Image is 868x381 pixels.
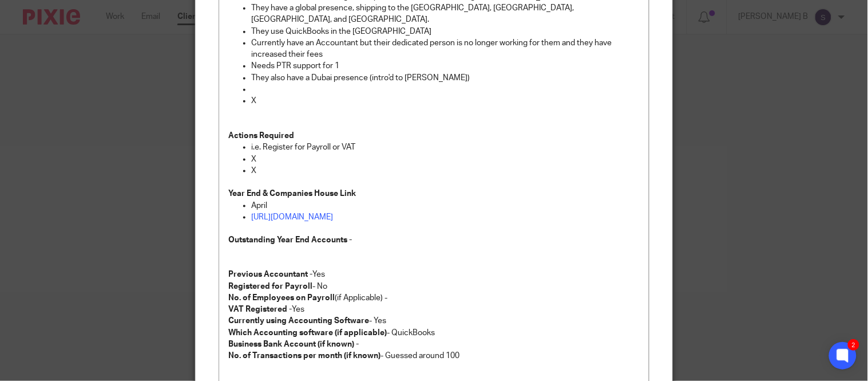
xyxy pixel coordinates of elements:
strong: Business Bank Account (if known) - [228,341,359,349]
p: April [251,200,639,211]
p: - No [228,281,639,293]
p: Needs PTR support for 1 [251,60,639,72]
strong: Actions Required [228,132,294,140]
p: X [251,95,639,107]
strong: Year End & Companies House Link [228,190,356,198]
strong: VAT Registered - [228,306,292,314]
strong: Which Accounting software (if applicable) [228,329,387,337]
p: Currently have an Accountant but their dedicated person is no longer working for them and they ha... [251,37,639,61]
strong: No. of Transactions per month (if known) [228,352,381,360]
p: Yes [228,269,639,281]
p: X [251,165,639,176]
p: They have a global presence, shipping to the [GEOGRAPHIC_DATA], [GEOGRAPHIC_DATA], [GEOGRAPHIC_DA... [251,2,639,26]
div: 2 [848,339,859,351]
strong: No. of Employees on Payroll [228,294,335,303]
p: Yes [228,304,639,316]
p: - Guessed around 100 [228,351,639,362]
strong: Outstanding Year End Accounts - [228,236,352,244]
a: [URL][DOMAIN_NAME] [251,213,333,221]
p: X [251,154,639,165]
p: - Yes [228,316,639,327]
p: - QuickBooks [228,328,639,339]
strong: Currently using Accounting Software [228,317,369,325]
p: (if Applicable) - [228,293,639,304]
strong: Previous Accountant - [228,271,312,279]
p: They also have a Dubai presence (intro'd to [PERSON_NAME]) [251,72,639,84]
strong: Registered for Payroll [228,283,312,291]
p: i.e. Register for Payroll or VAT [251,142,639,153]
p: They use QuickBooks in the [GEOGRAPHIC_DATA] [251,26,639,37]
